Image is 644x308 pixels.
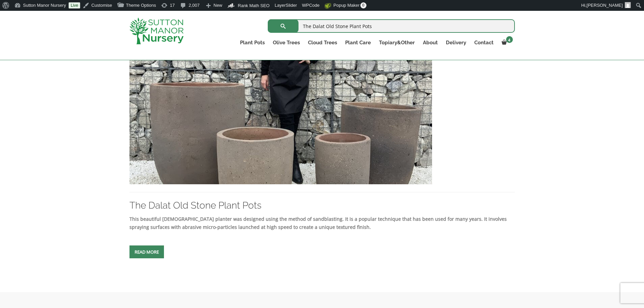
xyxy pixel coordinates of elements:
[442,38,470,47] a: Delivery
[129,216,507,230] strong: This beautiful [DEMOGRAPHIC_DATA] planter was designed using the method of sandblasting. It is a ...
[506,36,513,43] span: 4
[419,38,442,47] a: About
[69,2,80,8] a: Live
[129,18,184,44] img: logo
[129,39,432,184] img: The Dalat Old Stone Plant Pots - IMG 3017
[498,38,515,47] a: 4
[587,3,623,8] span: [PERSON_NAME]
[269,38,304,47] a: Olive Trees
[268,19,515,33] input: Search...
[470,38,498,47] a: Contact
[129,245,164,258] a: Read more
[238,3,270,8] span: Rank Math SEO
[360,2,366,8] span: 0
[129,108,432,114] a: The Dalat Old Stone Plant Pots
[375,38,419,47] a: Topiary&Other
[236,38,269,47] a: Plant Pots
[129,200,261,211] a: The Dalat Old Stone Plant Pots
[341,38,375,47] a: Plant Care
[304,38,341,47] a: Cloud Trees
